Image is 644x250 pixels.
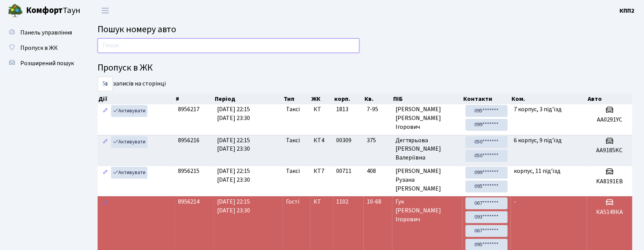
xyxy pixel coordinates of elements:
span: Пошук номеру авто [98,23,176,36]
th: Тип [283,94,311,104]
span: 8956214 [178,197,199,206]
th: Дії [98,94,175,104]
span: 10-68 [367,197,389,206]
th: Період [214,94,283,104]
span: Таксі [286,136,300,145]
h5: КА5149КА [590,209,629,216]
a: Редагувати [101,136,110,148]
span: Дегтярьова [PERSON_NAME] Валеріївна [396,136,459,163]
span: КТ7 [314,167,330,176]
span: 8956217 [178,105,199,113]
span: [PERSON_NAME] [PERSON_NAME] Ігорович [396,105,459,132]
img: logo.png [8,3,23,18]
span: 6 корпус, 9 під'їзд [514,136,562,145]
span: 7 корпус, 3 під'їзд [514,105,562,113]
span: Таун [26,4,80,17]
span: Гук [PERSON_NAME] Ігорович [396,197,459,224]
span: КТ [314,197,330,206]
a: Пропуск в ЖК [4,40,80,56]
span: 7-95 [367,105,389,114]
span: Пропуск в ЖК [20,44,58,52]
span: - [514,197,516,206]
span: [DATE] 22:15 [DATE] 23:30 [217,167,250,184]
b: Комфорт [26,4,63,16]
h4: Пропуск в ЖК [98,62,633,74]
b: КПП2 [620,7,635,15]
h5: AA9185KC [590,147,629,154]
span: [PERSON_NAME] Рузана [PERSON_NAME] [396,167,459,193]
span: КТ4 [314,136,330,145]
span: 8956215 [178,167,199,175]
span: 00309 [337,136,352,145]
th: Кв. [364,94,392,104]
a: КПП2 [620,6,635,15]
select: записів на сторінці [98,77,113,91]
span: Розширений пошук [20,59,74,67]
a: Редагувати [101,167,110,179]
span: 408 [367,167,389,176]
span: 375 [367,136,389,145]
a: Редагувати [101,197,110,209]
th: Авто [587,94,633,104]
span: [DATE] 22:15 [DATE] 23:30 [217,197,250,215]
th: Ком. [511,94,587,104]
span: Гості [286,197,299,206]
span: [DATE] 22:15 [DATE] 23:30 [217,105,250,122]
input: Пошук [98,38,360,53]
th: ЖК [311,94,333,104]
a: Активувати [111,167,147,179]
span: 8956216 [178,136,199,145]
span: КТ [314,105,330,114]
span: корпус, 11 під'їзд [514,167,561,175]
span: 1102 [337,197,349,206]
h5: KA8191EB [590,178,629,185]
th: # [175,94,214,104]
span: 00711 [337,167,352,175]
span: Панель управління [20,28,72,37]
span: [DATE] 22:15 [DATE] 23:30 [217,136,250,153]
span: 1813 [337,105,349,113]
a: Активувати [111,136,147,148]
th: ПІБ [393,94,463,104]
a: Розширений пошук [4,56,80,71]
label: записів на сторінці [98,77,166,91]
h5: AA0291YC [590,116,629,123]
button: Переключити навігацію [96,4,115,17]
a: Редагувати [101,105,110,117]
a: Активувати [111,105,147,117]
a: Панель управління [4,25,80,40]
span: Таксі [286,105,300,114]
th: корп. [333,94,364,104]
th: Контакти [463,94,511,104]
span: Таксі [286,167,300,176]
